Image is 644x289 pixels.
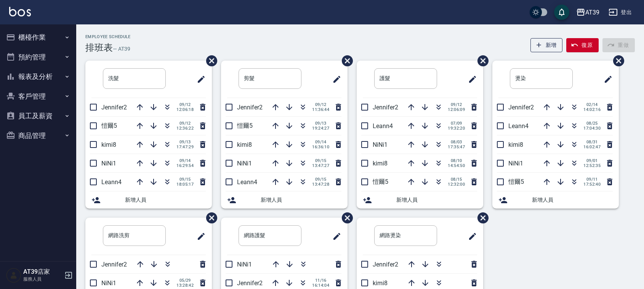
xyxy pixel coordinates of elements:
div: AT39 [585,8,599,17]
input: 排版標題 [374,225,437,246]
button: 櫃檯作業 [3,27,73,47]
span: 12:32:00 [448,182,465,187]
span: 16:02:47 [583,144,601,149]
input: 排版標題 [103,225,166,246]
span: 07/09 [448,121,465,126]
span: 修改班表的標題 [599,70,613,88]
h3: 排班表 [85,42,113,53]
span: Jennifer2 [237,279,263,287]
span: Leann4 [101,178,122,186]
span: 修改班表的標題 [328,70,341,88]
span: 19:24:27 [312,126,329,131]
span: 11/16 [312,278,329,283]
span: kimi8 [237,141,252,148]
span: 12:36:22 [176,126,194,131]
span: 13:47:28 [312,182,329,187]
span: 修改班表的標題 [192,70,206,88]
span: 17:04:30 [583,126,601,131]
div: 新增人員 [221,191,348,209]
span: 09/01 [583,158,601,163]
span: Leann4 [508,122,529,130]
span: 愷爾5 [101,122,117,129]
span: Jennifer2 [101,261,127,268]
span: 14:54:50 [448,163,465,168]
span: 修改班表的標題 [463,227,477,246]
span: 16:29:54 [176,163,194,168]
span: 刪除班表 [472,50,490,72]
button: 新增 [530,38,563,52]
span: 13:47:27 [312,163,329,168]
span: 08/25 [583,121,601,126]
button: save [554,5,569,20]
span: 17:52:40 [583,182,601,187]
span: 09/12 [176,102,194,107]
button: 報表及分析 [3,67,73,87]
span: 09/15 [176,177,194,182]
span: 09/12 [312,102,329,107]
span: 17:35:47 [448,144,465,149]
span: 刪除班表 [336,50,354,72]
button: AT39 [573,5,602,20]
div: 新增人員 [357,191,483,209]
span: Leann4 [373,122,393,130]
span: 09/15 [312,177,329,182]
input: 排版標題 [510,68,573,89]
img: Person [6,268,21,283]
span: 09/11 [583,177,601,182]
h5: AT39店家 [23,268,62,276]
span: 14:02:16 [583,107,601,112]
span: Jennifer2 [101,104,127,111]
span: 修改班表的標題 [192,227,206,246]
span: 12:52:35 [583,163,601,168]
span: Leann4 [237,178,257,186]
span: 修改班表的標題 [463,70,477,88]
span: Jennifer2 [237,104,263,111]
span: 新增人員 [396,196,477,204]
span: 刪除班表 [607,50,625,72]
span: 愷爾5 [237,122,253,129]
button: 員工及薪資 [3,106,73,126]
span: 11:36:44 [312,107,329,112]
span: Jennifer2 [508,104,534,111]
p: 服務人員 [23,276,62,283]
span: 08/31 [583,140,601,144]
span: 09/13 [176,140,194,144]
span: 刪除班表 [472,207,490,229]
input: 排版標題 [239,68,301,89]
span: NiNi1 [373,141,388,148]
span: 08/15 [448,177,465,182]
button: 復原 [566,38,599,52]
span: 12:06:09 [448,107,465,112]
span: 02/14 [583,102,601,107]
span: 09/14 [312,140,329,144]
button: 商品管理 [3,126,73,146]
span: 新增人員 [532,196,613,204]
div: 新增人員 [85,191,212,209]
span: 刪除班表 [336,207,354,229]
span: kimi8 [373,160,388,167]
span: 09/12 [176,121,194,126]
span: 刪除班表 [200,207,218,229]
input: 排版標題 [374,68,437,89]
span: 新增人員 [125,196,206,204]
span: 17:47:29 [176,144,194,149]
span: 18:05:17 [176,182,194,187]
span: 08/03 [448,140,465,144]
span: NiNi1 [237,261,252,268]
span: Jennifer2 [373,261,398,268]
span: NiNi1 [101,160,116,167]
input: 排版標題 [103,68,166,89]
button: 預約管理 [3,47,73,67]
span: 愷爾5 [373,178,388,185]
span: 09/13 [312,121,329,126]
h2: Employee Schedule [85,34,131,39]
span: NiNi1 [237,160,252,167]
span: kimi8 [508,141,523,148]
button: 客戶管理 [3,87,73,106]
span: 08/10 [448,158,465,163]
span: 16:36:10 [312,144,329,149]
span: 13:28:42 [176,283,194,288]
span: 修改班表的標題 [328,227,341,246]
h6: — AT39 [113,45,130,53]
span: 16:14:04 [312,283,329,288]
